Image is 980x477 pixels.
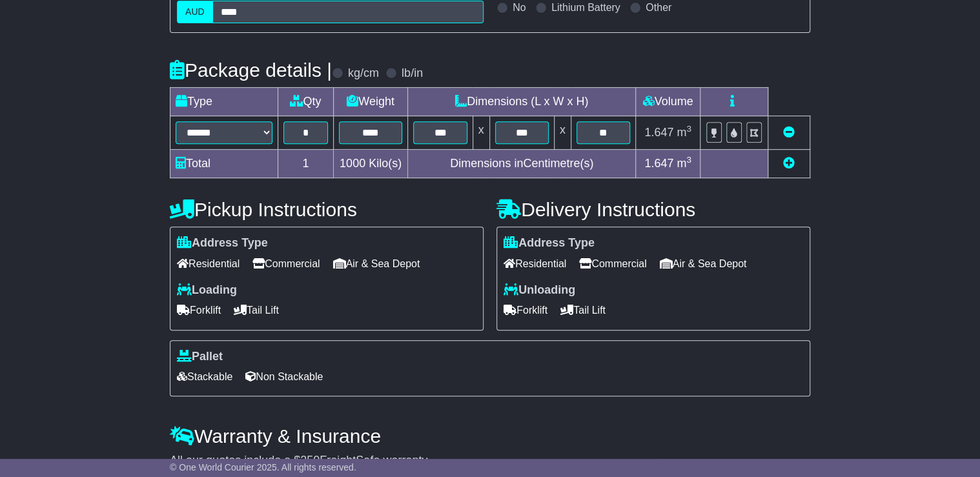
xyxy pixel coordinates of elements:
h4: Pickup Instructions [170,199,484,220]
label: kg/cm [348,66,379,81]
label: lb/in [402,66,423,81]
span: 1.647 [644,157,673,170]
td: Total [170,150,278,178]
span: Commercial [252,254,320,274]
span: m [677,157,691,170]
span: Air & Sea Depot [333,254,420,274]
span: Residential [504,254,566,274]
h4: Delivery Instructions [496,199,810,220]
label: No [513,1,526,14]
h4: Package details | [170,59,332,81]
span: Tail Lift [234,300,279,320]
label: Lithium Battery [551,1,620,14]
span: 1.647 [644,126,673,139]
span: Stackable [177,367,232,387]
sup: 3 [686,155,691,165]
label: Unloading [504,283,575,298]
label: Loading [177,283,237,298]
span: © One World Courier 2025. All rights reserved. [170,462,356,472]
td: Weight [333,88,408,116]
td: x [554,116,571,150]
label: Other [646,1,671,14]
td: Dimensions in Centimetre(s) [408,150,636,178]
sup: 3 [686,124,691,134]
td: Volume [635,88,700,116]
span: Non Stackable [245,367,323,387]
span: 1000 [340,157,365,170]
label: Address Type [177,236,268,250]
td: Qty [278,88,334,116]
span: m [677,126,691,139]
label: Address Type [504,236,595,250]
td: Type [170,88,278,116]
span: Forklift [504,300,547,320]
span: Commercial [579,254,646,274]
td: 1 [278,150,334,178]
label: AUD [177,1,213,23]
td: Kilo(s) [333,150,408,178]
a: Add new item [783,157,795,170]
div: All our quotes include a $ FreightSafe warranty. [170,454,810,468]
span: Forklift [177,300,221,320]
span: Residential [177,254,240,274]
h4: Warranty & Insurance [170,425,810,447]
a: Remove this item [783,126,795,139]
span: Air & Sea Depot [660,254,747,274]
span: Tail Lift [560,300,606,320]
td: x [473,116,489,150]
label: Pallet [177,350,223,364]
span: 250 [300,454,320,467]
td: Dimensions (L x W x H) [408,88,636,116]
